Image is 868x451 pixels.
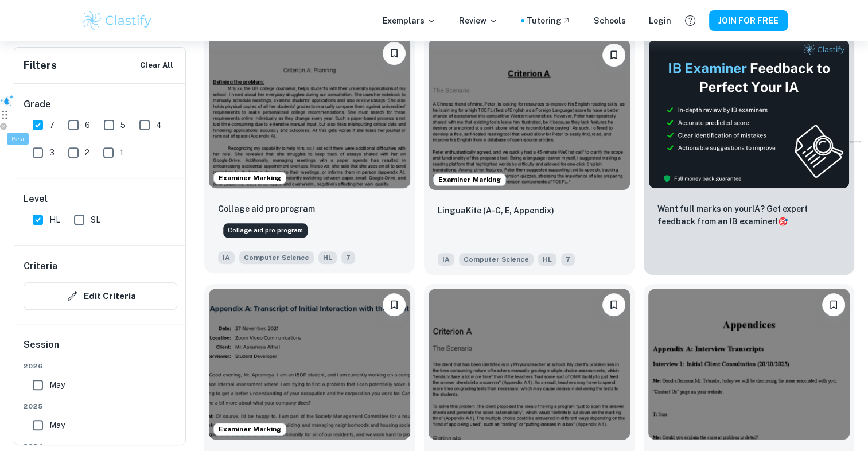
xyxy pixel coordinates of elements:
span: IA [438,253,454,266]
button: Please log in to bookmark exemplars [602,44,625,67]
button: Clear All [137,57,176,74]
span: 6 [85,119,90,131]
img: Computer Science IA example thumbnail: On Demand Service Booking System Documen [209,289,410,440]
span: IA [218,251,235,264]
span: 7 [341,251,355,264]
span: HL [318,251,337,264]
h6: Session [24,338,177,361]
span: Computer Science [459,253,534,266]
a: Examiner MarkingPlease log in to bookmark exemplarsCollage aid pro programIAComputer ScienceHL7 [204,34,415,275]
h6: Filters [24,57,57,73]
img: Thumbnail [648,39,850,189]
span: 7 [561,253,575,266]
img: Computer Science IA example thumbnail: ICAM ChatBot [648,289,850,440]
p: Review [459,14,498,27]
span: May [49,419,65,431]
span: 🎯 [778,217,788,226]
span: May [49,379,65,391]
button: Please log in to bookmark exemplars [383,42,406,65]
p: Collage aid pro program [218,203,315,215]
h6: Grade [24,98,177,111]
span: HL [538,253,556,266]
a: Login [649,14,671,27]
p: Want full marks on your IA ? Get expert feedback from an IB examiner! [657,203,840,228]
span: 4 [156,119,162,131]
button: Please log in to bookmark exemplars [822,293,845,316]
h6: Level [24,192,177,206]
img: Computer Science IA example thumbnail: Collage aid pro program [209,37,410,188]
img: Clastify logo [81,9,154,32]
span: Examiner Marking [214,424,286,434]
button: Edit Criteria [24,282,177,310]
span: 5 [120,119,126,131]
span: 2025 [24,401,177,411]
span: 1 [120,146,123,159]
span: 2026 [24,361,177,371]
span: HL [49,213,60,226]
a: ThumbnailWant full marks on yourIA? Get expert feedback from an IB examiner! [644,34,854,275]
a: Schools [594,14,626,27]
a: Tutoring [527,14,571,27]
span: 2 [85,146,89,159]
span: 3 [49,146,55,159]
span: Examiner Marking [214,173,286,183]
div: Beta [7,133,29,145]
a: Examiner MarkingPlease log in to bookmark exemplarsLinguaKite (A-C, E, Appendix)IAComputer Scienc... [424,34,635,275]
span: Computer Science [239,251,314,264]
button: Help and Feedback [680,11,700,30]
button: Please log in to bookmark exemplars [602,293,625,316]
button: Please log in to bookmark exemplars [383,293,406,316]
button: JOIN FOR FREE [709,10,788,31]
span: SL [91,213,100,226]
h6: Criteria [24,259,57,273]
p: Exemplars [383,14,436,27]
span: Examiner Marking [434,174,505,185]
p: LinguaKite (A-C, E, Appendix) [438,204,554,217]
img: Computer Science IA example thumbnail: LinguaKite (A-C, E, Appendix) [429,39,630,190]
div: Collage aid pro program [223,223,308,238]
img: Computer Science IA example thumbnail: MCQ quiz/exam scanner tracker for a scho [429,289,630,440]
span: 7 [49,119,55,131]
